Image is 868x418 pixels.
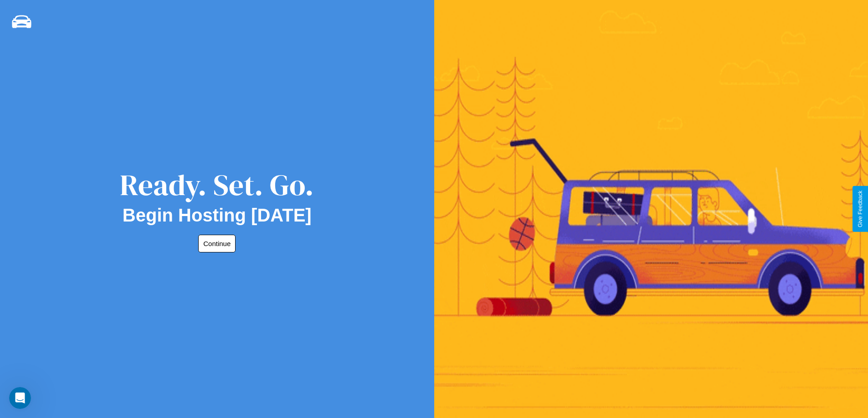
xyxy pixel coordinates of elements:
h2: Begin Hosting [DATE] [123,205,312,226]
div: Ready. Set. Go. [120,165,314,205]
iframe: Intercom live chat [9,387,31,409]
button: Continue [198,235,236,252]
div: Give Feedback [857,191,863,227]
